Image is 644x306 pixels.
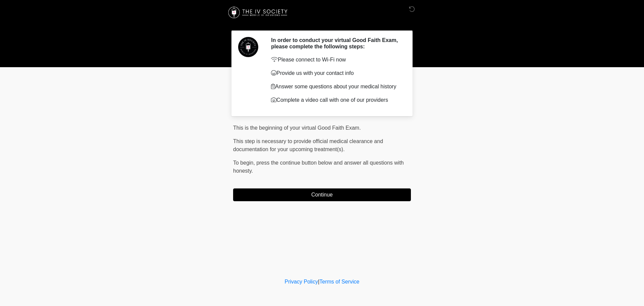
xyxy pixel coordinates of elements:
a: Terms of Service [319,279,359,285]
span: This is the beginning of your virtual Good Faith Exam. [233,125,361,131]
p: Complete a video call with one of our providers [271,96,401,104]
a: Privacy Policy [285,279,318,285]
span: This step is necessary to provide official medical clearance and documentation for your upcoming ... [233,138,383,152]
p: Provide us with your contact info [271,69,401,77]
a: | [318,279,319,285]
p: Answer some questions about your medical history [271,83,401,91]
button: Continue [233,188,411,201]
span: To begin, ﻿﻿﻿﻿﻿﻿﻿press the continue button below and answer all questions with honesty. [233,160,404,174]
img: Agent Avatar [238,37,258,57]
h2: In order to conduct your virtual Good Faith Exam, please complete the following steps: [271,37,401,50]
img: The IV Society Logo [226,5,290,20]
p: Please connect to Wi-Fi now [271,56,401,64]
